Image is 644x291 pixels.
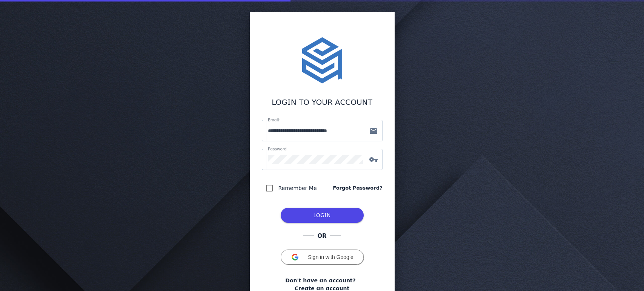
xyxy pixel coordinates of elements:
[268,147,287,151] mat-label: Password
[298,36,346,84] img: stacktome.svg
[314,232,329,240] span: OR
[281,250,364,265] button: Sign in with Google
[277,184,317,193] label: Remember Me
[364,126,383,135] mat-icon: mail
[262,96,383,108] div: LOGIN TO YOUR ACCOUNT
[333,184,382,192] a: Forgot Password?
[268,118,279,122] mat-label: Email
[281,208,364,223] button: LOG IN
[285,277,355,285] span: Don't have an account?
[308,254,354,260] span: Sign in with Google
[364,155,383,164] mat-icon: vpn_key
[314,212,331,218] span: LOGIN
